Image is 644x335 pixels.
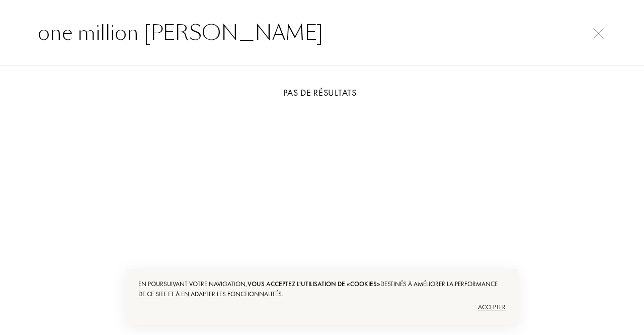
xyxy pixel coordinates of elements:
[593,28,604,39] img: cross.svg
[248,280,380,288] span: vous acceptez l'utilisation de «cookies»
[138,279,506,299] div: En poursuivant votre navigation, destinés à améliorer la performance de ce site et à en adapter l...
[18,18,626,48] input: Rechercher
[138,299,506,315] div: Accepter
[28,86,616,99] div: Pas de résultats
